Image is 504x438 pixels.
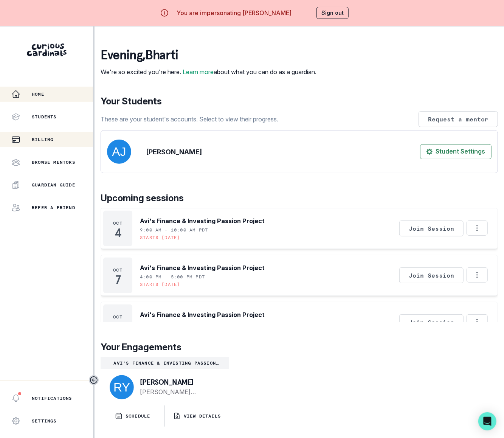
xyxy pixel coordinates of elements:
[101,48,316,63] p: evening , Bharti
[110,375,134,399] img: svg
[32,137,53,143] p: Billing
[32,395,72,401] p: Notifications
[140,227,208,233] p: 9:00 AM - 10:00 AM PDT
[32,114,57,120] p: Students
[140,281,180,287] p: Starts [DATE]
[146,147,202,157] p: [PERSON_NAME]
[32,418,57,424] p: Settings
[140,321,205,327] p: 5:00 PM - 6:00 PM PDT
[316,7,349,19] button: Sign out
[467,314,488,329] button: Options
[32,205,75,211] p: Refer a friend
[165,405,229,427] button: VIEW DETAILS
[419,111,498,127] button: Request a mentor
[113,267,123,273] p: Oct
[101,191,498,205] p: Upcoming sessions
[101,340,498,354] p: Your Engagements
[101,95,498,108] p: Your Students
[101,115,278,124] p: These are your student's accounts. Select to view their progress.
[89,375,99,385] button: Toggle sidebar
[32,91,44,97] p: Home
[140,216,265,225] p: Avi's Finance & Investing Passion Project
[101,67,316,76] p: We're so excited you're here. about what you can do as a guardian.
[177,8,292,17] p: You are impersonating [PERSON_NAME]
[140,310,265,319] p: Avi's Finance & Investing Passion Project
[467,221,488,236] button: Options
[183,68,214,76] a: Learn more
[478,412,496,430] div: Open Intercom Messenger
[184,413,221,419] p: VIEW DETAILS
[420,144,492,159] button: Student Settings
[115,229,121,237] p: 4
[32,159,75,165] p: Browse Mentors
[399,314,464,330] button: Join Session
[140,274,205,280] p: 4:00 PM - 5:00 PM PDT
[101,405,164,427] button: SCHEDULE
[140,235,180,241] p: Starts [DATE]
[140,263,265,272] p: Avi's Finance & Investing Passion Project
[113,314,123,320] p: Oct
[126,413,150,419] p: SCHEDULE
[140,387,217,396] a: [PERSON_NAME][EMAIL_ADDRESS][DOMAIN_NAME]
[113,220,123,226] p: Oct
[27,43,67,56] img: Curious Cardinals Logo
[104,360,226,366] p: Avi's Finance & Investing Passion Project
[115,276,121,284] p: 7
[32,182,75,188] p: Guardian Guide
[467,267,488,283] button: Options
[140,378,217,386] p: [PERSON_NAME]
[399,221,464,236] button: Join Session
[399,267,464,283] button: Join Session
[107,140,131,164] img: svg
